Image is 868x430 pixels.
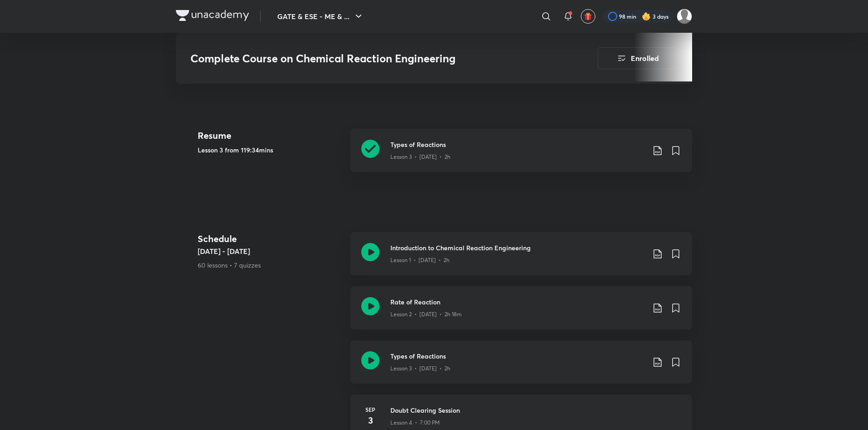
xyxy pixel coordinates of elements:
[390,256,449,264] p: Lesson 1 • [DATE] • 2h
[390,310,462,319] p: Lesson 2 • [DATE] • 2h 18m
[390,351,645,361] h3: Types of Reactions
[350,286,692,340] a: Rate of ReactionLesson 2 • [DATE] • 2h 18m
[581,9,595,24] button: avatar
[190,52,546,65] h3: Complete Course on Chemical Reaction Engineering
[390,419,440,427] p: Lesson 4 • 7:00 PM
[642,12,651,21] img: streak
[272,7,369,25] button: GATE & ESE - ME & ...
[198,260,343,270] p: 60 lessons • 7 quizzes
[198,246,343,257] h5: [DATE] - [DATE]
[390,243,645,253] h3: Introduction to Chemical Reaction Engineering
[361,405,379,414] h6: Sep
[198,129,343,142] h4: Resume
[390,405,681,415] h3: Doubt Clearing Session
[176,10,249,21] img: Company Logo
[390,297,645,307] h3: Rate of Reaction
[198,232,343,246] h4: Schedule
[350,232,692,286] a: Introduction to Chemical Reaction EngineeringLesson 1 • [DATE] • 2h
[350,340,692,395] a: Types of ReactionsLesson 3 • [DATE] • 2h
[198,145,343,155] h5: Lesson 3 from 119:34mins
[176,10,249,23] a: Company Logo
[584,12,592,20] img: avatar
[350,129,692,183] a: Types of ReactionsLesson 3 • [DATE] • 2h
[390,153,450,161] p: Lesson 3 • [DATE] • 2h
[390,364,450,373] p: Lesson 3 • [DATE] • 2h
[598,47,678,69] button: Enrolled
[361,414,379,427] h4: 3
[677,9,692,24] img: Prakhar Mishra
[390,140,645,149] h3: Types of Reactions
